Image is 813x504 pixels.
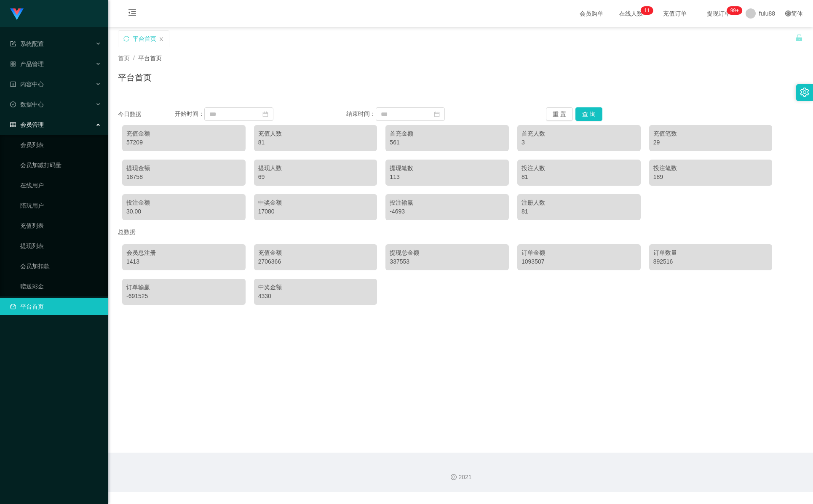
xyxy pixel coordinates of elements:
[118,110,175,119] div: 今日数据
[653,173,768,181] div: 189
[390,248,505,257] div: 提现总金额
[10,41,16,47] i: 图标: form
[653,164,768,173] div: 投注笔数
[653,248,768,257] div: 订单数量
[521,129,636,138] div: 首充人数
[546,107,573,121] button: 重 置
[615,11,647,16] span: 在线人数
[126,292,241,301] div: -691525
[258,164,373,173] div: 提现人数
[118,224,803,240] div: 总数据
[785,11,791,16] i: 图标: global
[10,298,101,315] a: 图标: dashboard平台首页
[795,34,803,42] i: 图标: unlock
[258,248,373,257] div: 充值金额
[258,198,373,207] div: 中奖金额
[20,157,101,173] a: 会员加减打码量
[10,61,16,67] i: 图标: appstore-o
[390,198,505,207] div: 投注输赢
[258,207,373,216] div: 17080
[115,473,806,482] div: 2021
[126,207,241,216] div: 30.00
[118,71,152,84] h1: 平台首页
[10,101,16,107] i: 图标: check-circle-o
[126,198,241,207] div: 投注金额
[126,138,241,147] div: 57209
[138,55,162,61] span: 平台首页
[126,129,241,138] div: 充值金额
[451,474,457,480] i: 图标: copyright
[653,257,768,266] div: 892516
[175,110,204,117] span: 开始时间：
[659,11,691,16] span: 充值订单
[390,138,505,147] div: 561
[20,177,101,194] a: 在线用户
[20,197,101,214] a: 陪玩用户
[258,283,373,292] div: 中奖金额
[641,6,653,15] sup: 11
[10,40,44,47] span: 系统配置
[118,0,147,27] i: 图标: menu-fold
[390,257,505,266] div: 337553
[10,61,44,67] span: 产品管理
[126,257,241,266] div: 1413
[346,110,376,117] span: 结束时间：
[20,237,101,254] a: 提现列表
[521,138,636,147] div: 3
[10,81,16,87] i: 图标: profile
[126,173,241,181] div: 18758
[20,136,101,153] a: 会员列表
[126,283,241,292] div: 订单输赢
[390,207,505,216] div: -4693
[118,55,130,61] span: 首页
[133,31,156,47] div: 平台首页
[20,217,101,234] a: 充值列表
[390,173,505,181] div: 113
[10,101,44,108] span: 数据中心
[258,138,373,147] div: 81
[521,198,636,207] div: 注册人数
[123,36,129,42] i: 图标: sync
[10,8,24,20] img: logo.9652507e.png
[258,257,373,266] div: 2706366
[258,129,373,138] div: 充值人数
[521,207,636,216] div: 81
[521,257,636,266] div: 1093507
[133,55,135,61] span: /
[521,164,636,173] div: 投注人数
[20,278,101,295] a: 赠送彩金
[647,6,650,15] p: 1
[258,292,373,301] div: 4330
[390,129,505,138] div: 首充金额
[575,107,602,121] button: 查 询
[434,111,440,117] i: 图标: calendar
[653,138,768,147] div: 29
[10,122,16,128] i: 图标: table
[10,81,44,88] span: 内容中心
[390,164,505,173] div: 提现笔数
[20,258,101,275] a: 会员加扣款
[644,6,647,15] p: 1
[800,88,809,97] i: 图标: setting
[521,173,636,181] div: 81
[258,173,373,181] div: 69
[159,37,164,42] i: 图标: close
[126,248,241,257] div: 会员总注册
[521,248,636,257] div: 订单金额
[262,111,268,117] i: 图标: calendar
[126,164,241,173] div: 提现金额
[727,6,742,15] sup: 162
[653,129,768,138] div: 充值笔数
[703,11,735,16] span: 提现订单
[10,121,44,128] span: 会员管理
